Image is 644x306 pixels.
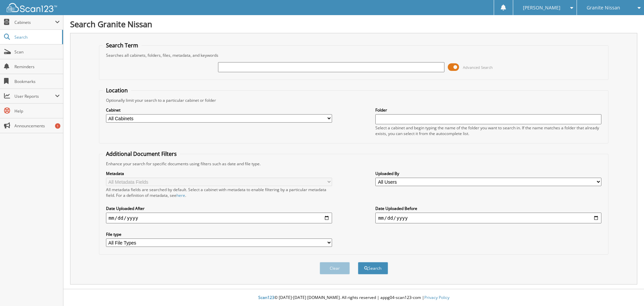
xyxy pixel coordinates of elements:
img: scan123-logo-white.svg [7,3,57,12]
span: Scan123 [258,295,274,300]
a: here [176,192,185,198]
input: end [375,213,601,223]
span: Reminders [14,64,60,70]
h1: Search Granite Nissan [70,18,637,30]
span: Scan [14,49,60,55]
div: All metadata fields are searched by default. Select a cabinet with metadata to enable filtering b... [106,187,332,198]
legend: Location [103,87,131,94]
button: Clear [320,262,350,274]
iframe: Chat Widget [610,274,644,306]
span: Cabinets [14,19,55,25]
label: Date Uploaded Before [375,206,601,211]
label: Metadata [106,171,332,176]
label: Cabinet [106,107,332,113]
div: Select a cabinet and begin typing the name of the folder you want to search in. If the name match... [375,125,601,136]
span: Announcements [14,123,60,129]
input: start [106,213,332,223]
legend: Search Term [103,42,142,49]
span: Granite Nissan [587,6,620,10]
label: Folder [375,107,601,113]
button: Search [358,262,388,274]
div: 1 [55,123,60,129]
label: File type [106,231,332,237]
div: Optionally limit your search to a particular cabinet or folder [103,97,605,103]
div: © [DATE]-[DATE] [DOMAIN_NAME]. All rights reserved | appg04-scan123-com | [63,290,644,306]
span: Search [14,34,59,40]
span: [PERSON_NAME] [523,6,560,10]
div: Enhance your search for specific documents using filters such as date and file type. [103,161,605,167]
label: Uploaded By [375,171,601,176]
label: Date Uploaded After [106,206,332,211]
a: Privacy Policy [424,295,449,300]
span: Advanced Search [463,65,493,70]
span: Bookmarks [14,79,60,84]
div: Searches all cabinets, folders, files, metadata, and keywords [103,52,605,58]
legend: Additional Document Filters [103,150,180,158]
span: Help [14,108,60,114]
span: User Reports [14,93,55,99]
